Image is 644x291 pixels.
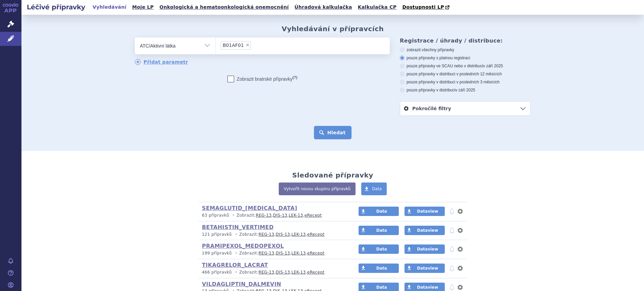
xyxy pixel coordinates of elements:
[233,250,239,256] i: •
[233,270,239,275] i: •
[448,226,455,234] button: notifikace
[376,228,387,233] span: Data
[202,232,232,237] span: 121 přípravků
[457,226,464,234] button: nastavení
[202,262,268,268] a: TIKAGRELOR_LACRAT
[276,270,290,275] a: DIS-13
[448,264,455,272] button: notifikace
[400,71,531,77] label: pouze přípravky v distribuci v posledních 12 měsících
[202,281,281,287] a: VILDAGLIPTIN_DALMEVIN
[91,3,128,12] a: Vyhledávání
[376,247,387,251] span: Data
[457,245,464,253] button: nastavení
[314,126,352,139] button: Hledat
[305,213,322,218] a: eRecept
[402,4,444,10] span: Dostupnosti LP
[202,232,346,237] p: Zobrazit: , , ,
[400,38,531,44] h3: Registrace / úhrady / distribuce:
[359,226,399,235] a: Data
[400,63,531,69] label: pouze přípravky ve SCAU nebo v distribuci
[307,270,325,275] a: eRecept
[359,244,399,254] a: Data
[483,64,503,68] span: v září 2025
[157,3,291,12] a: Onkologická a hematoonkologická onemocnění
[417,266,438,271] span: Dataview
[246,43,250,47] span: ×
[276,251,290,256] a: DIS-13
[291,251,306,256] a: LEK-13
[376,209,387,214] span: Data
[457,264,464,272] button: nastavení
[202,250,346,256] p: Zobrazit: , , ,
[227,76,298,82] label: Zobrazit bratrské přípravky
[233,232,239,237] i: •
[376,285,387,290] span: Data
[307,232,325,237] a: eRecept
[253,41,257,49] input: B01AF01
[273,213,287,218] a: DIS-13
[21,2,91,12] h2: Léčivé přípravky
[259,251,274,256] a: REG-13
[292,3,354,12] a: Úhradová kalkulačka
[400,3,453,12] a: Dostupnosti LP
[259,270,274,275] a: REG-13
[372,187,382,191] span: Data
[448,245,455,253] button: notifikace
[279,183,356,195] a: Vytvořit novou skupinu přípravků
[400,101,530,116] a: Pokročilé filtry
[457,207,464,215] button: nastavení
[400,55,531,61] label: pouze přípravky s platnou registrací
[455,88,475,92] span: v září 2025
[223,43,244,48] span: RIVAROXABAN
[400,87,531,93] label: pouze přípravky v distribuci
[202,213,346,218] p: Zobrazit: , , ,
[376,266,387,271] span: Data
[359,207,399,216] a: Data
[289,213,303,218] a: LEK-13
[282,25,384,33] h2: Vyhledávání v přípravcích
[276,232,290,237] a: DIS-13
[361,183,387,195] a: Data
[202,243,284,249] a: PRAMIPEXOL_MEDOPEXOL
[292,75,297,80] abbr: (?)
[256,213,272,218] a: REG-13
[230,213,236,218] i: •
[202,213,229,218] span: 63 přípravků
[292,171,373,179] h2: Sledované přípravky
[202,224,274,230] a: BETAHISTIN_VERTIMED
[417,247,438,251] span: Dataview
[448,207,455,215] button: notifikace
[202,205,297,211] a: SEMAGLUTID_[MEDICAL_DATA]
[405,264,445,273] a: Dataview
[291,232,306,237] a: LEK-13
[202,270,346,275] p: Zobrazit: , , ,
[359,264,399,273] a: Data
[400,79,531,85] label: pouze přípravky v distribuci v posledních 3 měsících
[405,226,445,235] a: Dataview
[405,207,445,216] a: Dataview
[307,251,325,256] a: eRecept
[417,285,438,290] span: Dataview
[259,232,274,237] a: REG-13
[405,244,445,254] a: Dataview
[417,209,438,214] span: Dataview
[202,270,232,275] span: 466 přípravků
[417,228,438,233] span: Dataview
[135,59,188,65] a: Přidat parametr
[130,3,156,12] a: Moje LP
[400,47,531,53] label: zobrazit všechny přípravky
[356,3,399,12] a: Kalkulačka CP
[291,270,306,275] a: LEK-13
[202,251,232,256] span: 199 přípravků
